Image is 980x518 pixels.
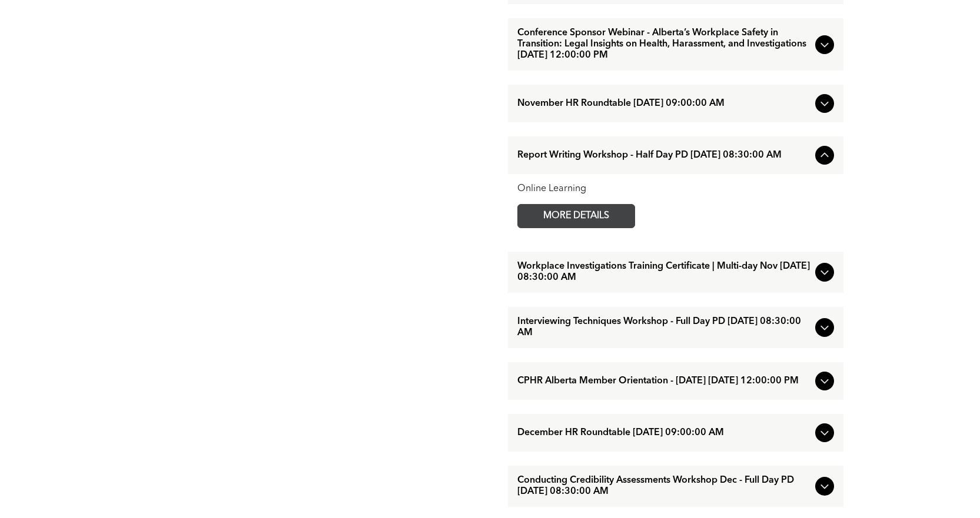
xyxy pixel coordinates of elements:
span: Conducting Credibility Assessments Workshop Dec - Full Day PD [DATE] 08:30:00 AM [517,475,810,497]
div: Online Learning [517,183,834,195]
span: November HR Roundtable [DATE] 09:00:00 AM [517,98,810,109]
span: MORE DETAILS [530,205,623,228]
span: Report Writing Workshop - Half Day PD [DATE] 08:30:00 AM [517,150,810,161]
span: CPHR Alberta Member Orientation - [DATE] [DATE] 12:00:00 PM [517,376,810,387]
span: Interviewing Techniques Workshop - Full Day PD [DATE] 08:30:00 AM [517,316,810,339]
span: Conference Sponsor Webinar - Alberta’s Workplace Safety in Transition: Legal Insights on Health, ... [517,28,810,61]
span: Workplace Investigations Training Certificate | Multi-day Nov [DATE] 08:30:00 AM [517,261,810,283]
span: December HR Roundtable [DATE] 09:00:00 AM [517,427,810,439]
a: MORE DETAILS [517,204,635,228]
